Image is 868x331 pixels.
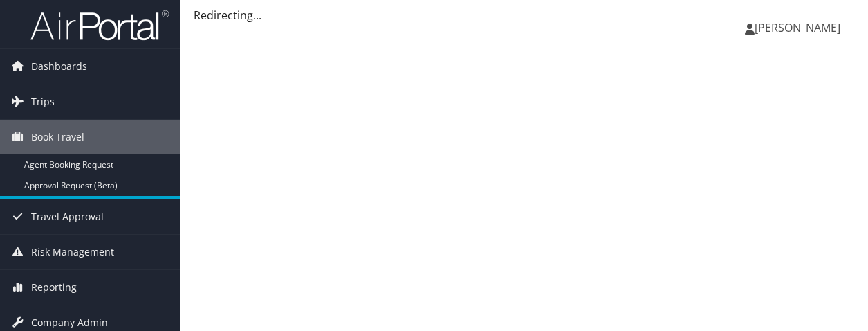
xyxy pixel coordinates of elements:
span: Dashboards [31,49,87,84]
img: airportal-logo.png [30,9,169,42]
span: Book Travel [31,120,84,154]
span: Trips [31,84,55,119]
span: [PERSON_NAME] [755,20,840,35]
a: [PERSON_NAME] [745,7,854,48]
span: Travel Approval [31,199,104,234]
div: Redirecting... [194,7,854,24]
span: Reporting [31,270,77,305]
span: Risk Management [31,235,114,269]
